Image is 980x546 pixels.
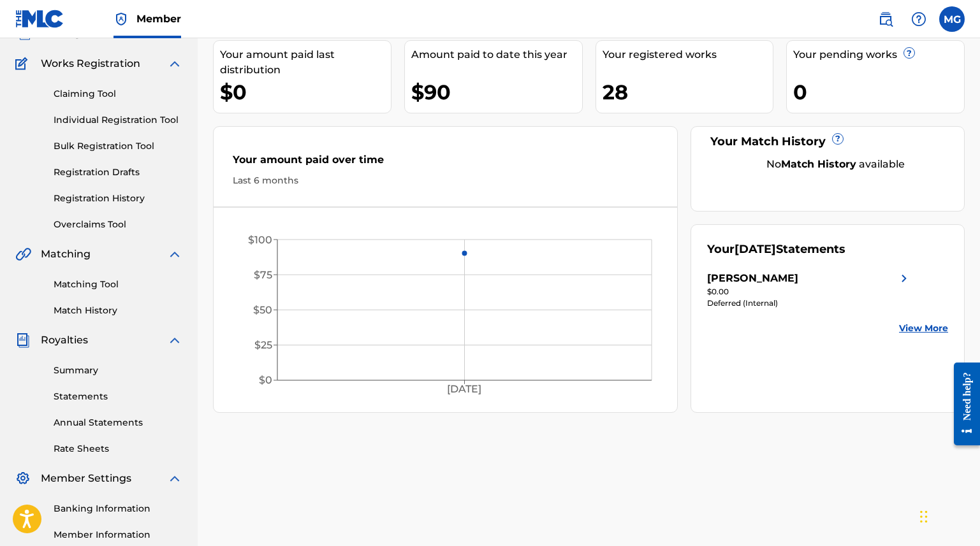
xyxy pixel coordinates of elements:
span: ? [833,134,843,144]
span: Member Settings [41,471,131,486]
tspan: $25 [254,339,272,351]
tspan: $100 [248,234,272,246]
div: Amount paid to date this year [411,47,582,62]
div: [PERSON_NAME] [707,271,798,286]
img: Matching [15,247,31,262]
div: $0 [220,78,391,106]
a: Claiming Tool [54,87,182,101]
span: [DATE] [735,242,776,256]
a: Annual Statements [54,416,182,429]
img: Top Rightsholder [113,11,129,27]
img: search [878,11,893,27]
div: Your Statements [707,241,845,258]
img: MLC Logo [15,10,64,28]
div: Your amount paid last distribution [220,47,391,78]
a: Registration Drafts [54,166,182,179]
iframe: Chat Widget [916,485,980,546]
img: expand [167,333,182,348]
a: View More [899,322,948,335]
a: Matching Tool [54,278,182,291]
a: Banking Information [54,502,182,515]
div: $90 [411,78,582,106]
tspan: $75 [254,269,272,281]
span: ? [904,48,914,58]
div: Drag [920,498,928,536]
a: Overclaims Tool [54,218,182,231]
div: Deferred (Internal) [707,298,912,309]
a: Bulk Registration Tool [54,140,182,153]
div: User Menu [939,6,965,32]
div: $0.00 [707,286,912,298]
a: Match History [54,304,182,317]
div: Help [906,6,932,32]
iframe: Resource Center [944,349,980,458]
tspan: $0 [259,374,272,386]
img: Royalties [15,333,31,348]
span: Works Registration [41,56,140,71]
span: Royalties [41,333,88,348]
span: Member [136,11,181,26]
img: help [911,11,926,27]
strong: Match History [781,158,856,170]
div: Your amount paid over time [233,152,658,174]
img: right chevron icon [896,271,912,286]
div: Your Match History [707,133,948,150]
div: 0 [793,78,964,106]
img: expand [167,471,182,486]
a: [PERSON_NAME]right chevron icon$0.00Deferred (Internal) [707,271,912,309]
div: Your pending works [793,47,964,62]
a: Registration History [54,192,182,205]
img: expand [167,56,182,71]
img: Works Registration [15,56,32,71]
div: Last 6 months [233,174,658,187]
a: Summary [54,364,182,377]
div: 28 [603,78,773,106]
a: Member Information [54,528,182,542]
a: Statements [54,390,182,403]
tspan: [DATE] [447,383,481,395]
img: Member Settings [15,471,31,486]
tspan: $50 [253,304,272,316]
div: Your registered works [603,47,773,62]
span: Matching [41,247,91,262]
a: Individual Registration Tool [54,113,182,127]
img: expand [167,247,182,262]
a: Rate Sheets [54,442,182,456]
div: No available [723,157,948,172]
a: Public Search [873,6,898,32]
a: CatalogCatalog [15,25,81,41]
